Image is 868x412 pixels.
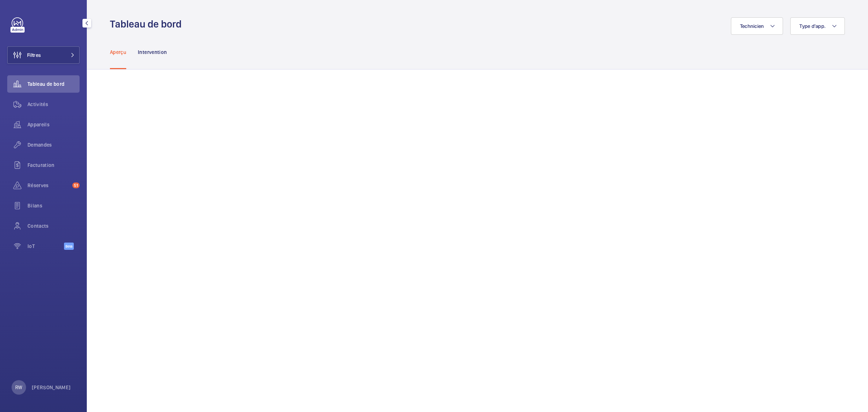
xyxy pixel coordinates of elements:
span: Bilans [27,202,80,209]
span: Technicien [740,23,764,29]
span: Type d'app. [799,23,826,29]
button: Technicien [731,17,783,35]
span: Tableau de bord [27,80,80,88]
span: Contacts [27,222,80,230]
span: IoT [27,243,64,250]
span: Activités [27,101,80,108]
span: Appareils [27,121,80,128]
p: Intervention [138,49,167,56]
h1: Tableau de bord [110,17,186,31]
span: Filtres [27,51,41,59]
p: Aperçu [110,49,126,56]
button: Type d'app. [790,17,845,35]
span: Beta [64,243,74,250]
span: Facturation [27,161,80,169]
span: 51 [72,182,80,188]
span: Demandes [27,141,80,148]
p: RW [15,384,22,391]
span: Réserves [27,182,69,189]
button: Filtres [7,46,80,64]
p: [PERSON_NAME] [32,384,71,391]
